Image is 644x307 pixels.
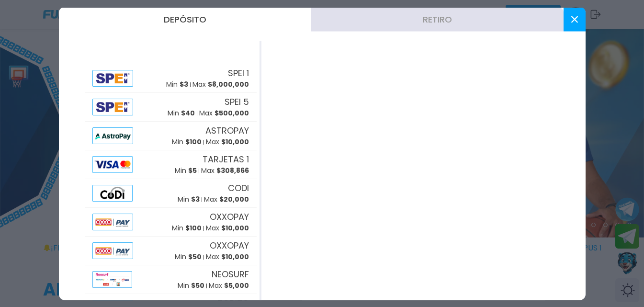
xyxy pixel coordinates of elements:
[185,137,202,147] span: $ 100
[191,281,204,290] span: $ 50
[181,108,195,118] span: $ 40
[82,236,260,265] button: AlipayOXXOPAYMin $50Max $10,000
[205,124,249,137] span: ASTROPAY
[192,80,249,90] p: Max
[191,194,200,204] span: $ 3
[199,108,249,118] p: Max
[178,194,200,205] p: Min
[216,166,249,175] span: $ 308,866
[206,252,249,262] p: Max
[212,268,249,281] span: NEOSURF
[224,281,249,290] span: $ 5,000
[175,252,202,262] p: Min
[180,80,188,89] span: $ 3
[221,252,249,262] span: $ 10,000
[175,166,197,176] p: Min
[59,7,311,31] button: Depósito
[219,194,249,204] span: $ 20,000
[82,121,260,150] button: AlipayASTROPAYMin $100Max $10,000
[204,194,249,205] p: Max
[203,153,249,166] span: TARJETAS 1
[215,108,249,118] span: $ 500,000
[206,223,249,233] p: Max
[228,67,249,80] span: SPEI 1
[201,166,249,176] p: Max
[82,92,260,121] button: AlipaySPEI 5Min $40Max $500,000
[185,223,202,233] span: $ 100
[188,252,202,262] span: $ 50
[221,137,249,147] span: $ 10,000
[178,281,204,291] p: Min
[82,265,260,294] button: AlipayNEOSURFMin $50Max $5,000
[311,7,564,31] button: Retiro
[92,127,134,144] img: Alipay
[92,98,134,115] img: Alipay
[82,179,260,207] button: AlipayCODIMin $3Max $20,000
[210,239,249,252] span: OXXOPAY
[82,64,260,92] button: AlipaySPEI 1Min $3Max $8,000,000
[172,137,202,147] p: Min
[92,213,134,230] img: Alipay
[221,223,249,233] span: $ 10,000
[92,156,133,172] img: Alipay
[172,223,202,233] p: Min
[92,271,132,287] img: Alipay
[92,184,133,201] img: Alipay
[228,182,249,194] span: CODI
[166,80,188,90] p: Min
[206,137,249,147] p: Max
[209,281,249,291] p: Max
[210,210,249,223] span: OXXOPAY
[82,150,260,179] button: AlipayTARJETAS 1Min $5Max $308,866
[225,95,249,108] span: SPEI 5
[82,207,260,236] button: AlipayOXXOPAYMin $100Max $10,000
[208,80,249,89] span: $ 8,000,000
[168,108,195,118] p: Min
[188,166,197,175] span: $ 5
[92,242,134,259] img: Alipay
[92,69,134,86] img: Alipay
